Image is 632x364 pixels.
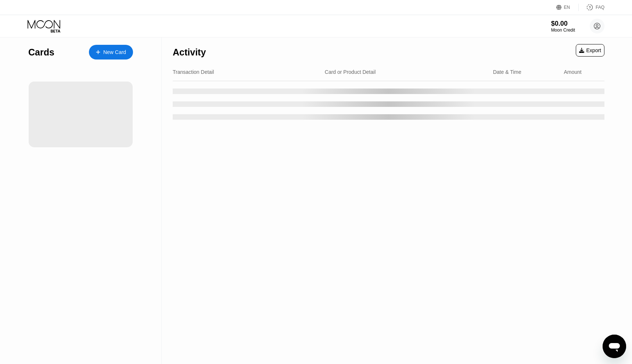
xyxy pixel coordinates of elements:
[89,45,133,60] div: New Card
[325,69,376,75] div: Card or Product Detail
[576,44,604,57] div: Export
[551,20,575,33] div: $0.00Moon Credit
[564,69,582,75] div: Amount
[493,69,521,75] div: Date & Time
[551,20,575,28] div: $0.00
[173,69,214,75] div: Transaction Detail
[564,5,570,10] div: EN
[556,4,579,11] div: EN
[579,47,601,53] div: Export
[551,28,575,33] div: Moon Credit
[579,4,604,11] div: FAQ
[103,49,126,55] div: New Card
[173,47,206,58] div: Activity
[28,47,54,58] div: Cards
[596,5,604,10] div: FAQ
[603,335,626,358] iframe: Button to launch messaging window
